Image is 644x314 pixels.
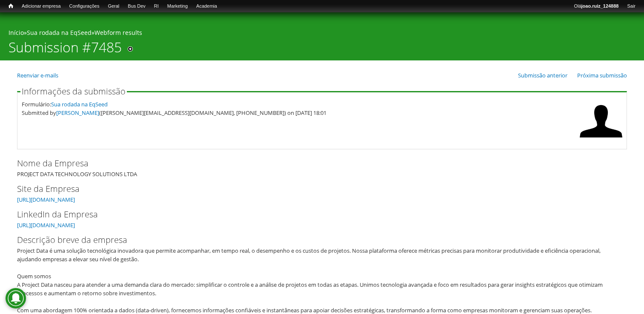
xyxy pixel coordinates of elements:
div: » » [9,29,635,39]
a: Sua rodada na EqSeed [51,100,108,108]
a: Configurações [65,2,104,11]
label: Descrição breve da empresa [17,234,613,246]
a: Geral [103,2,123,11]
a: [PERSON_NAME] [56,109,99,117]
a: Sua rodada na EqSeed [27,29,92,37]
strong: joao.ruiz_124888 [581,3,619,9]
label: Site da Empresa [17,183,613,195]
div: Formulário: [22,100,575,108]
label: LinkedIn da Empresa [17,208,613,221]
a: Início [9,29,24,37]
a: Marketing [163,2,192,11]
a: RI [150,2,163,11]
div: Submitted by ([PERSON_NAME][EMAIL_ADDRESS][DOMAIN_NAME], [PHONE_NUMBER]) on [DATE] 18:01 [22,108,575,117]
div: PROJECT DATA TECHNOLOGY SOLUTIONS LTDA [17,157,627,178]
h1: Submission #7485 [9,39,122,60]
span: Início [9,3,13,9]
a: Olájoao.ruiz_124888 [570,2,623,11]
img: Foto de BRUNO DE FRAGA DIAS [580,100,622,143]
legend: Informações da submissão [20,87,127,96]
a: Academia [192,2,221,11]
a: Webform results [94,29,142,37]
a: Próxima submissão [577,71,627,79]
a: Submissão anterior [518,71,567,79]
a: [URL][DOMAIN_NAME] [17,196,75,203]
a: Início [4,2,17,10]
a: Adicionar empresa [17,2,65,11]
a: Bus Dev [123,2,150,11]
a: Reenviar e-mails [17,71,58,79]
a: Sair [623,2,640,11]
a: [URL][DOMAIN_NAME] [17,221,75,229]
a: Ver perfil do usuário. [580,137,622,144]
label: Nome da Empresa [17,157,613,170]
